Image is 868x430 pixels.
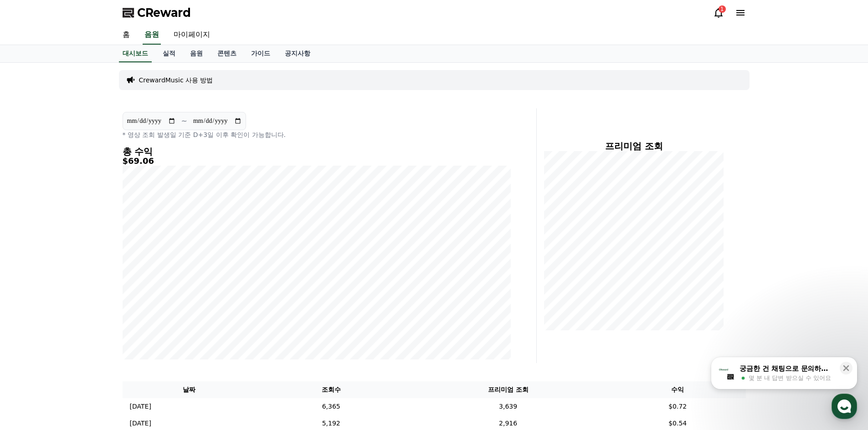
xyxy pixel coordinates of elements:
[137,5,191,20] span: CReward
[610,381,746,398] th: 수익
[719,5,726,13] div: 1
[406,381,610,398] th: 프리미엄 조회
[610,398,746,415] td: $0.72
[277,45,318,62] a: 공지사항
[406,398,610,415] td: 3,639
[244,45,277,62] a: 가이드
[123,381,256,398] th: 날짜
[256,398,406,415] td: 6,365
[130,419,151,428] p: [DATE]
[130,402,151,411] p: [DATE]
[155,45,183,62] a: 실적
[123,130,511,139] p: * 영상 조회 발생일 기준 D+3일 이후 확인이 가능합니다.
[166,25,217,45] a: 마이페이지
[60,288,118,311] a: 대화
[83,303,94,310] span: 대화
[141,302,152,309] span: 설정
[123,5,191,20] a: CReward
[181,116,187,126] p: ~
[143,25,161,45] a: 음원
[29,302,34,309] span: 홈
[115,25,137,45] a: 홈
[544,141,724,151] h4: 프리미엄 조회
[119,45,152,62] a: 대시보드
[183,45,210,62] a: 음원
[118,288,175,311] a: 설정
[256,381,406,398] th: 조회수
[123,157,511,166] h5: $69.06
[210,45,244,62] a: 콘텐츠
[3,288,60,311] a: 홈
[139,76,213,85] a: CrewardMusic 사용 방법
[123,147,511,157] h4: 총 수익
[713,7,724,18] a: 1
